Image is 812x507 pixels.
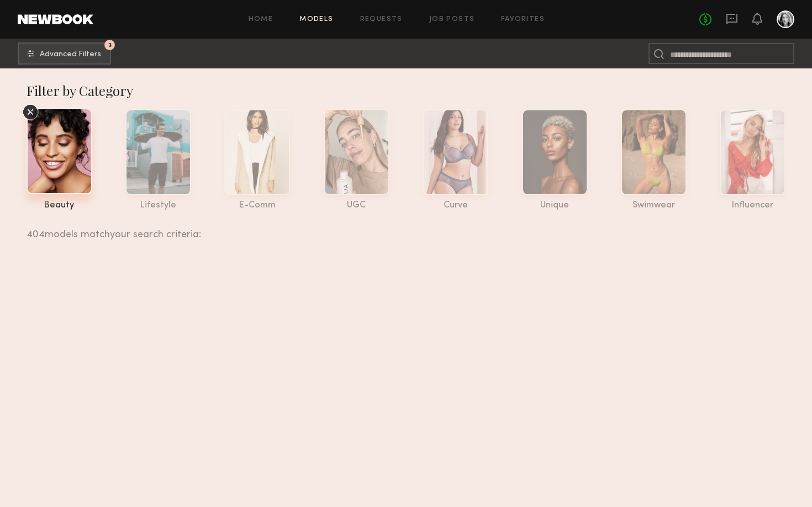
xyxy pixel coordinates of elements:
div: beauty [27,201,92,210]
a: Home [249,16,273,23]
a: Models [299,16,333,23]
div: swimwear [621,201,687,210]
a: Requests [360,16,403,23]
a: Favorites [501,16,545,23]
div: Filter by Category [27,82,786,99]
span: Advanced Filters [40,51,101,58]
div: unique [522,201,588,210]
div: influencer [720,201,785,210]
span: 3 [108,42,112,47]
div: e-comm [224,201,290,210]
div: 404 models match your search criteria: [27,217,777,240]
div: lifestyle [125,201,191,210]
a: Job Posts [429,16,475,23]
button: 3Advanced Filters [18,42,111,65]
div: UGC [324,201,389,210]
div: curve [423,201,488,210]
